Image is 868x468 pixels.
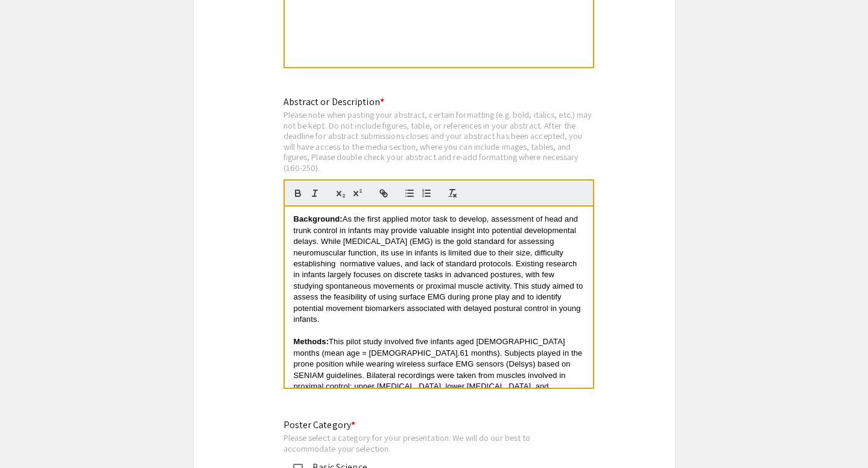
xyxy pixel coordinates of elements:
mat-label: Abstract or Description [284,95,384,108]
span: This pilot study involved five infants aged [DEMOGRAPHIC_DATA] months (mean age = [DEMOGRAPHIC_DA... [294,337,585,458]
strong: Methods: [294,337,329,346]
iframe: Chat [9,414,51,459]
div: Please note when pasting your abstract, certain formatting (e.g. bold, italics, etc.) may not be ... [284,109,594,173]
span: As the first applied motor task to develop, assessment of head and trunk control in infants may p... [294,214,586,324]
strong: Background: [294,214,343,223]
mat-label: Poster Category [284,418,356,431]
div: Please select a category for your presentation. We will do our best to accommodate your selection. [284,432,566,454]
